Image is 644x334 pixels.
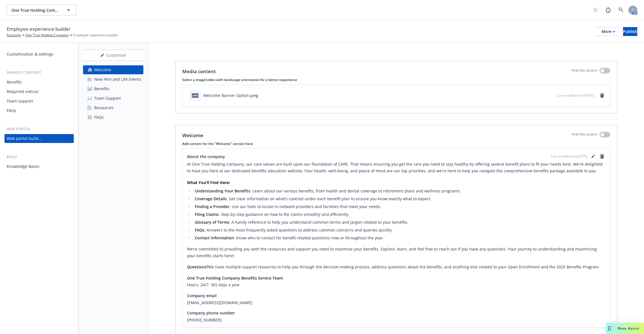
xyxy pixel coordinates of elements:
a: editPencil [590,153,596,160]
span: Nova Assist [617,326,640,331]
li: : A handy reference to help you understand common terms and jargon related to your benefits. [193,219,605,226]
li: : Step-by-step guidance on how to file claims smoothly and efficiently. [193,211,605,218]
div: Team support [7,97,33,106]
a: Report a Bug [603,4,614,16]
div: Drag to move [606,323,613,334]
button: preview file [550,92,555,98]
a: Accounts [7,33,21,38]
p: Hide this section [572,68,597,75]
a: Welcome [83,65,143,74]
a: One True Holding Company [25,33,68,38]
a: Search [615,4,627,16]
strong: One True Holding Company Benefits Service Team [187,275,283,281]
span: Employee experience builder [7,25,71,33]
strong: Questions? [187,264,208,269]
strong: Glossary of Terms [195,220,229,225]
a: New Hire and Life Events [83,75,143,84]
a: remove [599,153,605,160]
div: Customize [83,50,143,61]
a: FAQs [4,106,74,115]
div: Web portal builder [7,134,41,143]
div: Benji [4,154,74,160]
strong: Filing Claims [195,212,219,217]
p: We’re committed to providing you with the resources and support you need to maximize your benefit... [187,246,605,259]
span: One True Holding Company [11,7,60,13]
li: : Answers to the most frequently asked questions to address common concerns and queries quickly. [193,227,605,233]
span: jpeg [192,93,198,97]
button: Customize [83,50,143,61]
div: Knowledge Bases [7,162,39,171]
strong: Contact Information [195,235,234,240]
div: Shared content [4,70,74,75]
button: More [595,27,622,36]
p: At One True Holding Company, our core values are built upon our foundation of CARE. That means en... [187,161,605,174]
span: Employee experience builder [73,33,118,38]
a: remove [599,92,605,99]
li: : Learn about our various benefits, from health and dental coverage to retirement plans and welln... [193,188,605,194]
p: We have multiple support resources to help you through the decision-making process, address quest... [187,264,605,270]
div: Benefits [94,84,109,93]
a: Customization & settings [4,50,74,59]
span: About the company [187,154,225,159]
div: Team Support [94,94,121,103]
h6: Hours: 24/7, 365 days a year [187,281,605,288]
a: Knowledge Bases [4,162,74,171]
div: Welcome [94,65,111,74]
strong: FAQs [195,227,204,233]
p: Select a image/video with landscape orientation for a better experience [182,77,610,82]
div: Resources [94,103,113,112]
div: Publish [623,27,637,36]
strong: Understanding Your Benefits [195,188,250,194]
div: FAQs [94,113,104,122]
button: Publish [623,27,637,36]
a: Team support [4,97,74,106]
strong: Coverage Details [195,196,227,201]
span: Last modified on [DATE] [558,93,594,98]
p: Hide this section [572,132,597,139]
strong: What You’ll Find Here: [187,180,230,185]
a: Required notices [4,87,74,96]
div: FAQs [7,106,16,115]
button: One True Holding Company [7,4,77,16]
button: download file [541,92,546,98]
span: Company email [187,293,217,299]
li: : Know who to contact for benefit-related questions now or throughout the year. [193,235,605,241]
li: : Get clear information on what’s covered under each benefit plan to ensure you know exactly what... [193,195,605,202]
span: Last modified on [DATE] [551,154,588,159]
li: : Use our tools to locate in-network providers and facilities that meet your needs. [193,203,605,210]
div: Benefits [7,78,22,87]
div: Welcome Banner Option.jpeg [203,92,258,98]
a: Benefits [83,84,143,93]
span: [PHONE_NUMBER] [187,317,605,323]
div: Required notices [7,87,39,96]
a: Web portal builder [4,134,74,143]
a: Resources [83,103,143,112]
a: FAQs [83,113,143,122]
a: Benefits [4,78,74,87]
p: Media content [182,68,216,75]
p: Welcome [182,132,203,139]
button: Nova Assist [606,323,644,334]
a: Team Support [83,94,143,103]
span: Company phone number [187,310,235,316]
strong: Finding a Provider [195,204,229,209]
span: [EMAIL_ADDRESS][DOMAIN_NAME] [187,300,605,306]
div: Web portal [4,126,74,132]
div: Customization & settings [7,50,53,59]
div: More [602,27,615,36]
a: Start snowing [590,4,601,16]
div: New Hire and Life Events [94,75,141,84]
p: Add content for the "Welcome" section here [182,141,610,146]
